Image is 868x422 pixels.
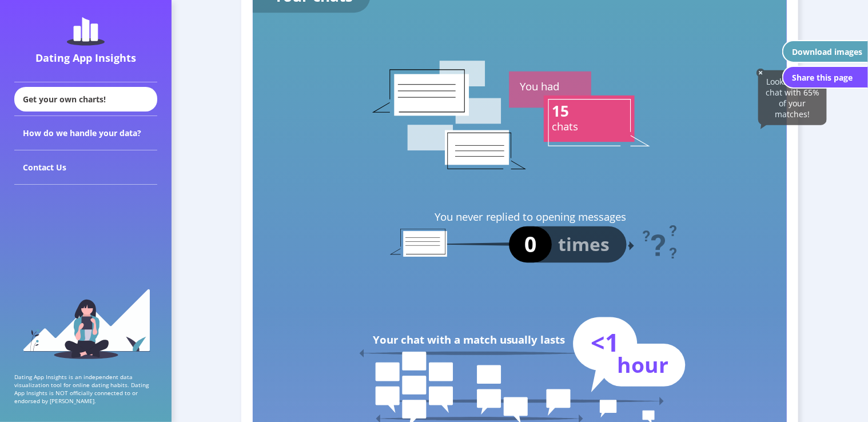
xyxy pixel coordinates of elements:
[14,87,157,112] div: Get your own charts!
[520,78,559,93] text: You had
[14,373,157,405] p: Dating App Insights is an independent data visualization tool for online dating habits. Dating Ap...
[14,116,157,150] div: How do we handle your data?
[617,351,668,380] text: hour
[782,66,868,89] button: Share this page
[17,51,154,65] div: Dating App Insights
[524,229,536,258] text: 0
[591,325,619,359] text: <1
[792,46,862,57] div: Download images
[552,101,569,121] text: 15
[782,40,868,63] button: Download images
[14,150,157,185] div: Contact Us
[552,119,578,133] text: chats
[22,288,150,359] img: sidebar_girl.91b9467e.svg
[756,69,765,77] img: close-solid-white.82ef6a3c.svg
[558,232,610,256] text: times
[435,209,627,224] text: You never replied to opening messages
[792,72,853,83] div: Share this page
[373,332,566,347] text: Your chat with a match usually lasts
[766,76,819,120] span: Looks like you chat with 65% of your matches!
[67,17,105,46] img: dating-app-insights-logo.5abe6921.svg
